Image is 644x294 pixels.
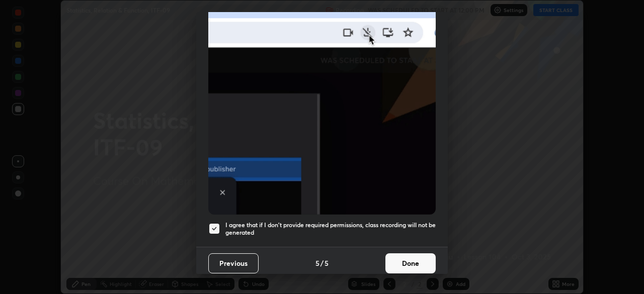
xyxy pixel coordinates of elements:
[225,221,436,237] h5: I agree that if I don't provide required permissions, class recording will not be generated
[385,253,436,273] button: Done
[315,258,319,268] h4: 5
[208,253,259,273] button: Previous
[320,258,324,268] h4: /
[325,258,329,268] h4: 5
